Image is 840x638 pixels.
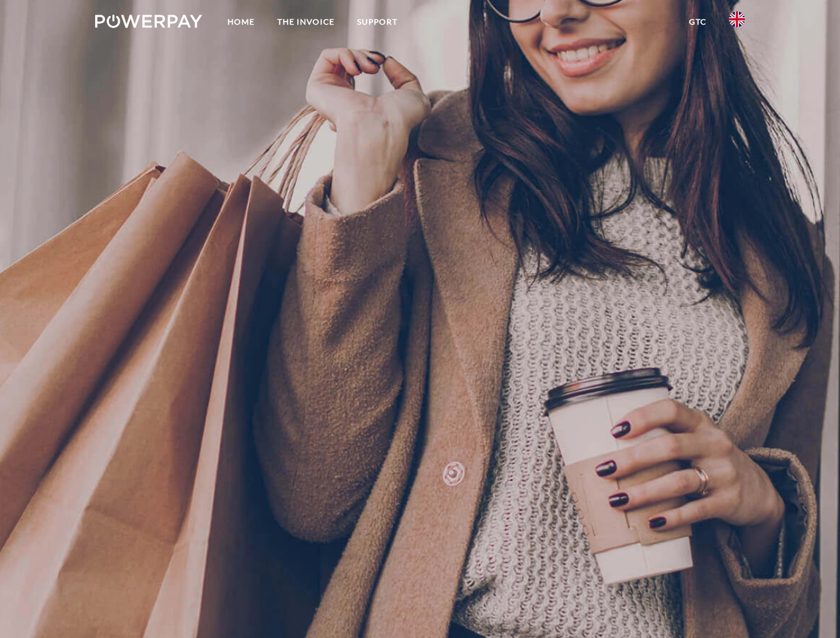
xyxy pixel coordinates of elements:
[95,15,202,28] img: logo-powerpay-white.svg
[266,10,346,34] a: THE INVOICE
[346,10,409,34] a: Support
[678,10,718,34] a: GTC
[729,11,745,27] img: en
[216,10,266,34] a: Home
